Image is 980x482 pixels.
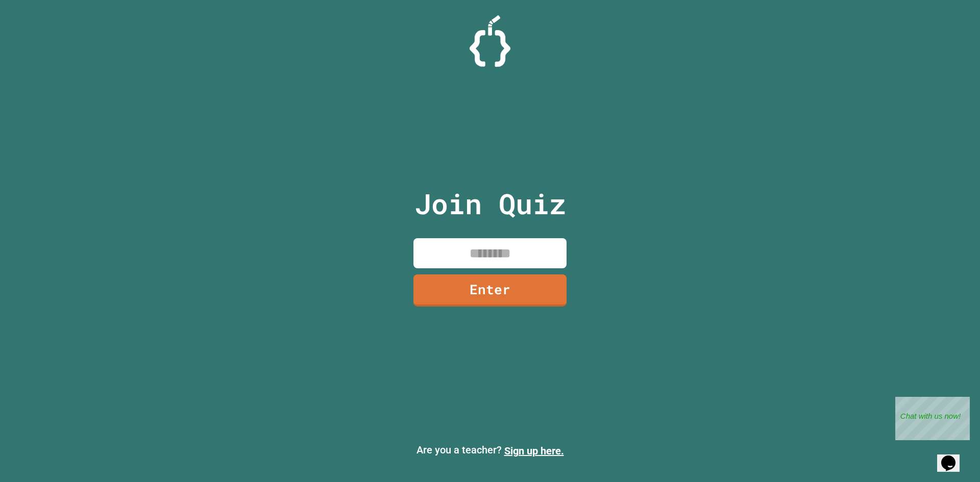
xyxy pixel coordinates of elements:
a: Sign up here. [504,445,564,457]
iframe: chat widget [895,397,970,440]
p: Join Quiz [414,183,566,225]
img: Logo.svg [470,15,510,67]
p: Are you a teacher? [8,442,972,459]
iframe: chat widget [937,441,970,472]
a: Enter [413,274,567,307]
